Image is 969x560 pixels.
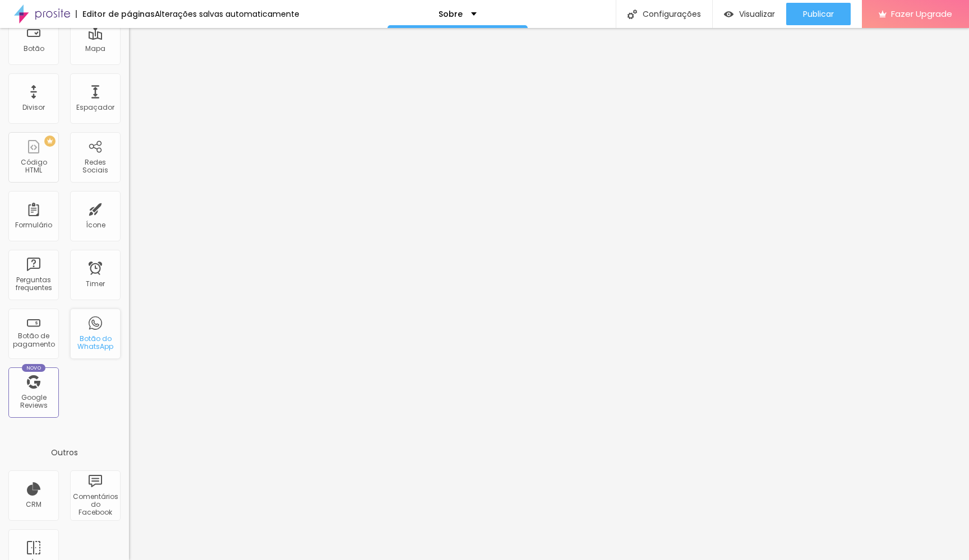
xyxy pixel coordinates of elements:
[11,276,56,292] div: Perguntas frequentes
[76,10,155,18] div: Editor de páginas
[11,394,56,410] div: Google Reviews
[891,9,952,18] span: Fazer Upgrade
[22,104,45,111] div: Divisor
[803,10,834,18] span: Publicar
[86,221,105,229] div: Ícone
[73,158,117,175] div: Redes Sociais
[11,158,56,175] div: Código HTML
[129,28,969,560] iframe: Editor
[15,221,52,229] div: Formulário
[724,10,733,19] img: view-1.svg
[22,364,46,372] div: Novo
[786,3,851,25] button: Publicar
[11,332,56,348] div: Botão de pagamento
[627,10,637,19] img: Icone
[26,501,41,508] div: CRM
[439,10,463,18] p: Sobre
[73,493,117,517] div: Comentários do Facebook
[24,45,44,53] div: Botão
[85,45,105,53] div: Mapa
[76,104,114,111] div: Espaçador
[155,10,299,18] div: Alterações salvas automaticamente
[713,3,786,25] button: Visualizar
[739,10,775,18] span: Visualizar
[86,280,105,288] div: Timer
[73,335,117,351] div: Botão do WhatsApp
